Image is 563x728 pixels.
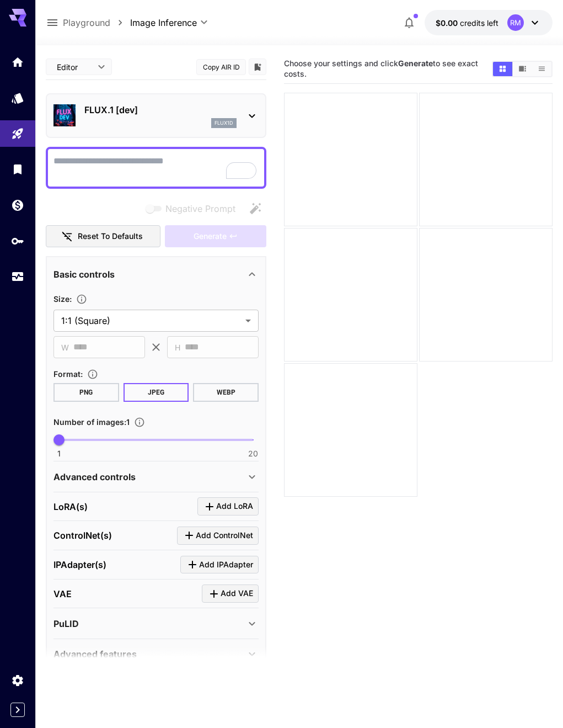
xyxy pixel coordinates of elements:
span: W [61,341,69,354]
span: 1:1 (Square) [61,314,241,327]
button: Show images in video view [513,62,532,76]
div: $0.00 [436,17,498,29]
a: Playground [63,16,110,29]
button: Click to add LoRA [197,497,259,516]
span: 1 [57,448,61,459]
span: H [175,341,180,354]
button: Click to add IPAdapter [180,556,259,574]
div: Settings [11,673,24,687]
button: Show images in grid view [493,62,512,76]
nav: breadcrumb [63,16,130,29]
div: PuLID [53,610,259,637]
div: Advanced controls [53,464,259,490]
p: FLUX.1 [dev] [84,103,237,116]
button: Expand sidebar [10,703,25,717]
button: Reset to defaults [46,225,160,248]
span: Negative prompts are not compatible with the selected model. [143,201,244,215]
span: Add VAE [221,587,253,601]
button: Copy AIR ID [196,59,246,75]
button: Specify how many images to generate in a single request. Each image generation will be charged se... [130,417,149,428]
button: Choose the file format for the output image. [83,369,103,380]
span: credits left [460,18,498,28]
p: flux1d [215,119,233,127]
textarea: To enrich screen reader interactions, please activate Accessibility in Grammarly extension settings [53,155,259,181]
div: Library [11,162,24,176]
span: Negative Prompt [165,202,235,215]
b: Generate [398,59,433,68]
button: JPEG [124,383,189,402]
p: ControlNet(s) [53,529,112,542]
span: Add IPAdapter [199,558,253,572]
span: Number of images : 1 [53,417,130,427]
div: Basic controls [53,261,259,288]
div: FLUX.1 [dev]flux1d [53,99,259,132]
p: IPAdapter(s) [53,558,106,571]
div: Wallet [11,198,24,212]
div: Playground [11,127,24,141]
span: Add LoRA [216,499,253,513]
span: Choose your settings and click to see exact costs. [284,59,478,78]
p: Basic controls [53,268,115,281]
span: Add ControlNet [196,529,253,543]
p: PuLID [53,617,79,630]
div: API Keys [11,234,24,248]
span: Size : [53,294,72,304]
div: Usage [11,270,24,284]
span: Editor [57,61,91,73]
div: RM [507,14,524,31]
button: WEBP [193,383,259,402]
button: Show images in list view [532,62,551,76]
button: Click to add VAE [202,584,259,603]
button: Click to add ControlNet [177,527,259,545]
p: LoRA(s) [53,500,88,513]
p: VAE [53,587,72,601]
button: Add to library [253,60,262,73]
div: Models [11,91,24,105]
div: Home [11,55,24,69]
button: PNG [53,383,119,402]
span: Format : [53,369,83,379]
button: Adjust the dimensions of the generated image by specifying its width and height in pixels, or sel... [72,294,92,305]
span: 20 [248,448,258,459]
div: Advanced features [53,641,259,667]
span: Image Inference [130,16,197,29]
div: Show images in grid viewShow images in video viewShow images in list view [492,61,553,77]
button: $0.00RM [425,10,553,35]
p: Advanced controls [53,470,136,483]
span: $0.00 [436,18,460,28]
